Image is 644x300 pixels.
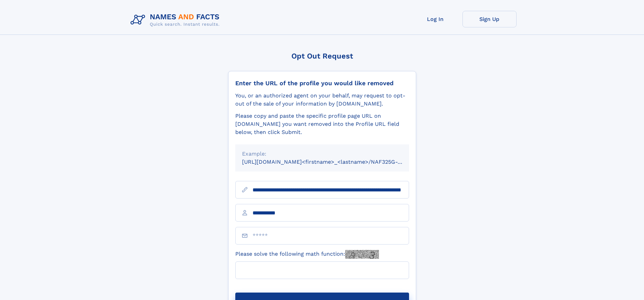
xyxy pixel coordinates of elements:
a: Log In [408,11,462,27]
img: Logo Names and Facts [128,11,225,29]
div: Opt Out Request [228,52,416,60]
a: Sign Up [462,11,517,27]
div: Please copy and paste the specific profile page URL on [DOMAIN_NAME] you want removed into the Pr... [235,112,409,136]
label: Please solve the following math function: [235,250,379,259]
div: You, or an authorized agent on your behalf, may request to opt-out of the sale of your informatio... [235,92,409,108]
div: Example: [242,150,402,158]
div: Enter the URL of the profile you would like removed [235,79,409,87]
small: [URL][DOMAIN_NAME]<firstname>_<lastname>/NAF325G-xxxxxxxx [242,159,422,165]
